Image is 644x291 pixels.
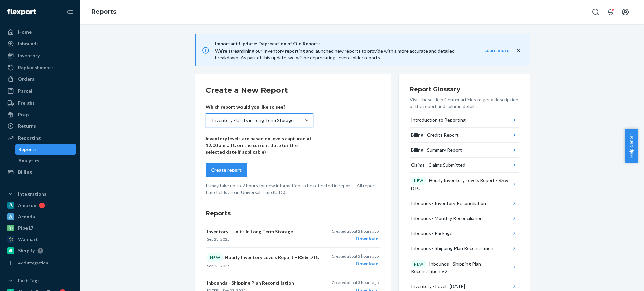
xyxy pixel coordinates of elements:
a: Amazon [4,200,76,211]
a: Reporting [4,133,76,143]
a: Shopify [4,245,76,256]
a: Returns [4,121,76,131]
a: Analytics [15,155,77,166]
div: Introduction to Reporting [411,117,466,123]
p: Inbounds - Shipping Plan Reconciliation [207,280,320,286]
p: NEW [414,178,423,184]
button: NEWHourly Inventory Levels Report - RS & DTCSep 23, 2025Created about 3 hours agoDownload [206,248,380,274]
button: Introduction to Reporting [410,113,519,128]
div: Inbounds - Packages [411,230,455,237]
div: Integrations [18,191,46,197]
a: Inbounds [4,38,76,49]
p: It may take up to 2 hours for new information to be reflected in reports. All report time fields ... [206,182,380,196]
div: Claims - Claims Submitted [411,162,465,168]
p: Created about 3 hours ago [332,253,379,259]
p: Created about 2 hours ago [332,228,379,234]
div: Reporting [18,135,41,141]
div: Reports [18,146,37,153]
div: Inventory [18,52,40,59]
span: We're streamlining our Inventory reporting and launched new reports to provide with a more accura... [215,48,455,60]
button: Learn more [471,47,509,54]
div: Billing [18,169,32,175]
a: Reports [91,8,116,15]
button: Close Navigation [63,5,76,19]
div: Hourly Inventory Levels Report - RS & DTC [411,177,511,192]
a: Walmart [4,234,76,245]
div: Walmart [18,236,38,243]
a: Orders [4,74,76,84]
div: Add Integration [18,260,48,266]
a: Parcel [4,86,76,96]
button: Open notifications [604,5,617,19]
div: Shopify [18,247,35,254]
div: Orders [18,76,34,82]
button: Create report [206,163,247,177]
a: Replenishments [4,62,76,73]
button: NEWHourly Inventory Levels Report - RS & DTC [410,173,519,196]
div: Inbounds - Inventory Reconciliation [411,200,486,207]
time: Sep 23, 2025 [207,237,230,242]
div: Pipe17 [18,225,33,231]
div: Billing - Credits Report [411,132,459,138]
div: Home [18,29,32,35]
p: Created about 3 hours ago [332,280,379,285]
a: Freight [4,98,76,108]
div: Create report [211,167,241,173]
p: Which report would you like to see? [206,104,313,111]
div: Analytics [18,157,39,164]
a: Acenda [4,211,76,222]
button: Open Search Box [589,5,602,19]
ol: breadcrumbs [86,2,122,22]
div: Prep [18,111,29,118]
div: Parcel [18,88,32,94]
button: Billing - Credits Report [410,128,519,143]
a: Reports [15,144,77,155]
button: Help Center [625,129,638,163]
button: Fast Tags [4,275,76,286]
button: Billing - Summary Report [410,143,519,158]
button: Inbounds - Packages [410,226,519,241]
a: Home [4,27,76,38]
div: Inbounds [18,40,39,47]
div: Download [332,235,379,242]
button: Inventory - Units in Long Term StorageSep 23, 2025Created about 2 hours agoDownload [206,223,380,248]
a: Pipe17 [4,223,76,233]
button: close [515,47,522,54]
div: NEW [207,253,223,262]
p: Hourly Inventory Levels Report - RS & DTC [207,253,320,262]
p: Inventory levels are based on levels captured at 12:00 am UTC on the current date (or the selecte... [206,135,313,155]
button: Claims - Claims Submitted [410,158,519,173]
p: Visit these Help Center articles to get a description of the report and column details. [410,96,519,110]
div: Inbounds - Shipping Plan Reconciliation [411,245,493,252]
div: Billing - Summary Report [411,147,462,153]
div: Download [332,260,379,267]
a: Inventory [4,50,76,61]
div: Inbounds - Shipping Plan Reconciliation V2 [411,260,511,275]
div: Inventory - Units in Long Term Storage [212,117,294,124]
div: Freight [18,100,35,106]
button: Inbounds - Monthly Reconciliation [410,211,519,226]
div: Fast Tags [18,277,40,284]
h3: Reports [206,209,380,218]
a: Billing [4,167,76,177]
button: Integrations [4,189,76,199]
a: Add Integration [4,259,76,267]
div: Inbounds - Monthly Reconciliation [411,215,483,222]
div: Acenda [18,213,35,220]
button: Inbounds - Shipping Plan Reconciliation [410,241,519,256]
h2: Create a New Report [206,85,380,96]
div: Inventory - Levels [DATE] [411,283,465,290]
div: Returns [18,123,36,129]
button: Inbounds - Inventory Reconciliation [410,196,519,211]
p: Inventory - Units in Long Term Storage [207,228,320,235]
div: Amazon [18,202,36,209]
p: NEW [414,262,423,267]
span: Important Update: Deprecation of Old Reports [215,40,471,48]
button: NEWInbounds - Shipping Plan Reconciliation V2 [410,256,519,279]
time: Sep 23, 2025 [207,263,230,268]
button: Open account menu [619,5,632,19]
h3: Report Glossary [410,85,519,94]
img: Flexport logo [7,9,36,15]
div: Replenishments [18,64,54,71]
